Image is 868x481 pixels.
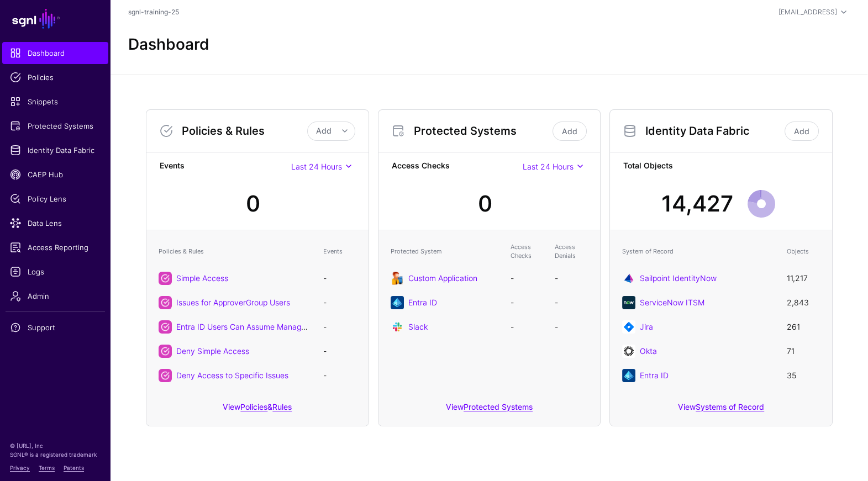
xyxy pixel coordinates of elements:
[661,187,733,220] div: 14,427
[617,237,781,266] th: System of Record
[696,402,764,411] a: Systems of Record
[408,298,437,307] a: Entra ID
[318,266,362,290] td: -
[39,464,55,471] a: Terms
[318,339,362,363] td: -
[318,315,362,339] td: -
[781,290,825,315] td: 2,843
[622,345,635,358] img: svg+xml;base64,PHN2ZyB3aWR0aD0iNjQiIGhlaWdodD0iNjQiIHZpZXdCb3g9IjAgMCA2NCA2NCIgZmlsbD0ibm9uZSIgeG...
[7,7,104,31] a: SGNL
[622,296,635,309] img: svg+xml;base64,PHN2ZyB3aWR0aD0iNjQiIGhlaWdodD0iNjQiIHZpZXdCb3g9IjAgMCA2NCA2NCIgZmlsbD0ibm9uZSIgeG...
[2,236,108,258] a: Access Reporting
[622,272,635,285] img: svg+xml;base64,PHN2ZyB3aWR0aD0iNjQiIGhlaWdodD0iNjQiIHZpZXdCb3g9IjAgMCA2NCA2NCIgZmlsbD0ibm9uZSIgeG...
[378,394,601,426] div: View
[10,322,101,333] span: Support
[10,290,101,302] span: Admin
[10,145,101,156] span: Identity Data Fabric
[622,369,635,382] img: svg+xml;base64,PHN2ZyB3aWR0aD0iNjQiIGhlaWdodD0iNjQiIHZpZXdCb3g9IjAgMCA2NCA2NCIgZmlsbD0ibm9uZSIgeG...
[523,162,574,171] span: Last 24 Hours
[10,96,101,107] span: Snippets
[505,315,549,339] td: -
[464,402,533,411] a: Protected Systems
[160,160,291,173] strong: Events
[10,120,101,131] span: Protected Systems
[610,394,832,426] div: View
[785,121,819,141] a: Add
[146,394,369,426] div: View &
[176,346,249,356] a: Deny Simple Access
[272,402,292,411] a: Rules
[781,266,825,290] td: 11,217
[10,218,101,229] span: Data Lens
[10,441,101,450] p: © [URL], Inc
[291,162,342,171] span: Last 24 Hours
[549,315,593,339] td: -
[623,160,819,173] strong: Total Objects
[2,115,108,137] a: Protected Systems
[391,320,404,334] img: svg+xml;base64,PHN2ZyB3aWR0aD0iNjQiIGhlaWdodD0iNjQiIHZpZXdCb3g9IjAgMCA2NCA2NCIgZmlsbD0ibm9uZSIgeG...
[2,285,108,307] a: Admin
[640,273,717,283] a: Sailpoint IdentityNow
[781,315,825,339] td: 261
[414,124,551,138] h3: Protected Systems
[10,242,101,253] span: Access Reporting
[549,266,593,290] td: -
[392,160,523,173] strong: Access Checks
[316,126,332,135] span: Add
[391,296,404,309] img: svg+xml;base64,PHN2ZyB3aWR0aD0iNjQiIGhlaWdodD0iNjQiIHZpZXdCb3g9IjAgMCA2NCA2NCIgZmlsbD0ibm9uZSIgeG...
[2,42,108,64] a: Dashboard
[640,371,669,380] a: Entra ID
[622,320,635,334] img: svg+xml;base64,PHN2ZyB3aWR0aD0iNjQiIGhlaWdodD0iNjQiIHZpZXdCb3g9IjAgMCA2NCA2NCIgZmlsbD0ibm9uZSIgeG...
[2,163,108,186] a: CAEP Hub
[10,193,101,204] span: Policy Lens
[318,290,362,315] td: -
[640,322,653,331] a: Jira
[176,298,290,307] a: Issues for ApproverGroup Users
[10,72,101,83] span: Policies
[2,139,108,161] a: Identity Data Fabric
[318,363,362,388] td: -
[10,450,101,459] p: SGNL® is a registered trademark
[2,261,108,283] a: Logs
[478,187,492,220] div: 0
[505,237,549,266] th: Access Checks
[640,346,657,356] a: Okta
[781,237,825,266] th: Objects
[391,272,404,285] img: svg+xml;base64,PHN2ZyB3aWR0aD0iOTgiIGhlaWdodD0iMTIyIiB2aWV3Qm94PSIwIDAgOTggMTIyIiBmaWxsPSJub25lIi...
[10,266,101,277] span: Logs
[64,464,84,471] a: Patents
[128,8,179,16] a: sgnl-training-25
[645,124,782,138] h3: Identity Data Fabric
[128,35,209,54] h2: Dashboard
[781,339,825,363] td: 71
[553,121,587,141] a: Add
[505,266,549,290] td: -
[176,371,288,380] a: Deny Access to Specific Issues
[153,237,318,266] th: Policies & Rules
[385,237,506,266] th: Protected System
[2,188,108,210] a: Policy Lens
[176,273,228,283] a: Simple Access
[10,464,30,471] a: Privacy
[2,91,108,113] a: Snippets
[640,298,704,307] a: ServiceNow ITSM
[408,273,477,283] a: Custom Application
[318,237,362,266] th: Events
[778,7,837,17] div: [EMAIL_ADDRESS]
[408,322,428,331] a: Slack
[10,169,101,180] span: CAEP Hub
[505,290,549,315] td: -
[2,212,108,234] a: Data Lens
[781,363,825,388] td: 35
[176,322,332,331] a: Entra ID Users Can Assume Managed Roles
[182,124,307,138] h3: Policies & Rules
[240,402,267,411] a: Policies
[549,237,593,266] th: Access Denials
[10,47,101,59] span: Dashboard
[549,290,593,315] td: -
[246,187,260,220] div: 0
[2,66,108,88] a: Policies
